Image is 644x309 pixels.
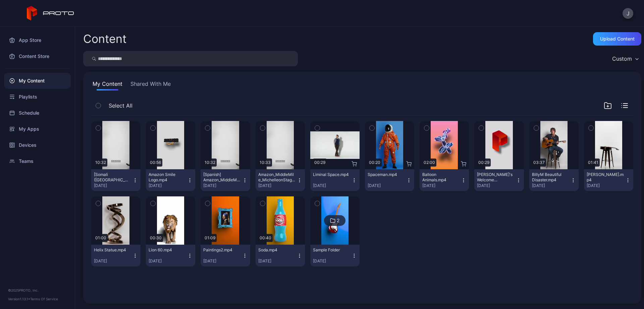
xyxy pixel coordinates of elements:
[149,258,187,264] div: [DATE]
[532,183,571,188] div: [DATE]
[4,73,71,89] a: My Content
[623,8,633,19] button: J
[368,172,405,177] div: Spaceman.mp4
[149,247,185,253] div: Lion 60.mp4
[422,183,461,188] div: [DATE]
[149,172,185,183] div: Amazon Smile Logo.mp4
[4,48,71,64] a: Content Store
[532,172,569,183] div: BillyM Beautiful Disaster.mp4
[313,247,350,253] div: Sample Folder
[609,51,641,66] button: Custom
[30,297,58,301] a: Terms Of Service
[8,288,67,293] div: © 2025 PROTO, Inc.
[612,55,632,62] div: Custom
[91,80,124,90] button: My Content
[313,258,352,264] div: [DATE]
[94,172,131,183] div: [Somali (Somalia)] [Spanish] Amazon_MiddleMile_MichelleonStage_v1.mp4
[4,121,71,137] a: My Apps
[91,245,141,266] button: Helix Statue.mp4[DATE]
[146,169,195,191] button: Amazon Smile Logo.mp4[DATE]
[149,183,187,188] div: [DATE]
[203,258,242,264] div: [DATE]
[4,137,71,153] a: Devices
[4,32,71,48] a: App Store
[201,245,250,266] button: Paintings2.mp4[DATE]
[529,169,579,191] button: BillyM Beautiful Disaster.mp4[DATE]
[258,247,295,253] div: Soda.mp4
[94,183,132,188] div: [DATE]
[477,183,516,188] div: [DATE]
[91,169,141,191] button: [Somali ([GEOGRAPHIC_DATA])] [Spanish] Amazon_MiddleMile_MichelleonStage_v1.mp4[DATE]
[310,245,360,266] button: Sample Folder[DATE]
[201,169,250,191] button: [Spanish] Amazon_MiddleMile_MichelleonStage_v1.mp4[DATE]
[94,247,131,253] div: Helix Statue.mp4
[587,183,625,188] div: [DATE]
[310,169,360,191] button: Liminal Space.mp4[DATE]
[313,183,352,188] div: [DATE]
[368,183,406,188] div: [DATE]
[420,169,469,191] button: Balloon Animals.mp4[DATE]
[4,153,71,169] a: Teams
[258,172,295,183] div: Amazon_MiddleMile_MichelleonStage_v1.mp4
[203,183,242,188] div: [DATE]
[4,105,71,121] a: Schedule
[109,102,132,110] span: Select All
[129,80,172,90] button: Shared With Me
[203,172,240,183] div: [Spanish] Amazon_MiddleMile_MichelleonStage_v1.mp4
[256,245,305,266] button: Soda.mp4[DATE]
[365,169,414,191] button: Spaceman.mp4[DATE]
[584,169,633,191] button: [PERSON_NAME].mp4[DATE]
[337,218,339,224] div: 2
[313,172,350,177] div: Liminal Space.mp4
[4,89,71,105] a: Playlists
[258,258,297,264] div: [DATE]
[600,36,635,42] div: Upload Content
[258,183,297,188] div: [DATE]
[422,172,459,183] div: Balloon Animals.mp4
[8,297,30,301] span: Version 1.13.1 •
[146,245,195,266] button: Lion 60.mp4[DATE]
[477,172,514,183] div: David's Welcome Video.mp4
[474,169,524,191] button: [PERSON_NAME]'s Welcome Video.mp4[DATE]
[587,172,624,183] div: BillyM Silhouette.mp4
[203,247,240,253] div: Paintings2.mp4
[94,258,132,264] div: [DATE]
[83,33,126,45] div: Content
[593,32,641,46] button: Upload Content
[256,169,305,191] button: Amazon_MiddleMile_MichelleonStage_v1.mp4[DATE]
